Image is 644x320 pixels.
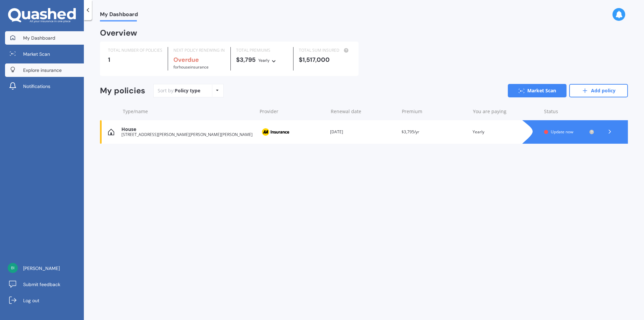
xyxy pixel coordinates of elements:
[100,30,137,36] div: Overview
[173,56,199,64] b: Overdue
[236,47,288,54] div: TOTAL PREMIUMS
[100,11,138,20] span: My Dashboard
[121,132,253,137] div: [STREET_ADDRESS][PERSON_NAME][PERSON_NAME][PERSON_NAME]
[331,108,396,115] div: Renewal date
[260,108,325,115] div: Provider
[5,63,84,77] a: Explore insurance
[5,294,84,307] a: Log out
[23,281,60,288] span: Submit feedback
[175,87,200,94] div: Policy type
[236,56,288,64] div: $3,795
[23,265,60,272] span: [PERSON_NAME]
[473,108,539,115] div: You are paying
[544,108,594,115] div: Status
[121,127,253,132] div: House
[569,84,628,97] a: Add policy
[5,31,84,45] a: My Dashboard
[258,57,270,64] div: Yearly
[158,87,200,94] div: Sort by:
[23,83,50,90] span: Notifications
[173,47,225,54] div: NEXT POLICY RENEWING IN
[402,108,468,115] div: Premium
[401,129,419,135] span: $3,795/yr
[299,47,351,54] div: TOTAL SUM INSURED
[5,262,84,275] a: [PERSON_NAME]
[108,47,162,54] div: TOTAL NUMBER OF POLICIES
[5,278,84,291] a: Submit feedback
[100,86,145,96] div: My policies
[330,129,396,135] div: [DATE]
[259,126,292,138] img: AA
[123,108,254,115] div: Type/name
[173,64,209,70] span: for House insurance
[23,51,50,57] span: Market Scan
[108,56,162,63] div: 1
[5,47,84,61] a: Market Scan
[5,80,84,93] a: Notifications
[108,129,114,135] img: House
[23,297,39,304] span: Log out
[23,35,55,41] span: My Dashboard
[551,129,573,135] span: Update now
[508,84,567,97] a: Market Scan
[8,263,18,273] img: 3f90aeb10585518dd08486b4c7181003
[299,56,351,63] div: $1,517,000
[23,67,62,74] span: Explore insurance
[473,129,539,135] div: Yearly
